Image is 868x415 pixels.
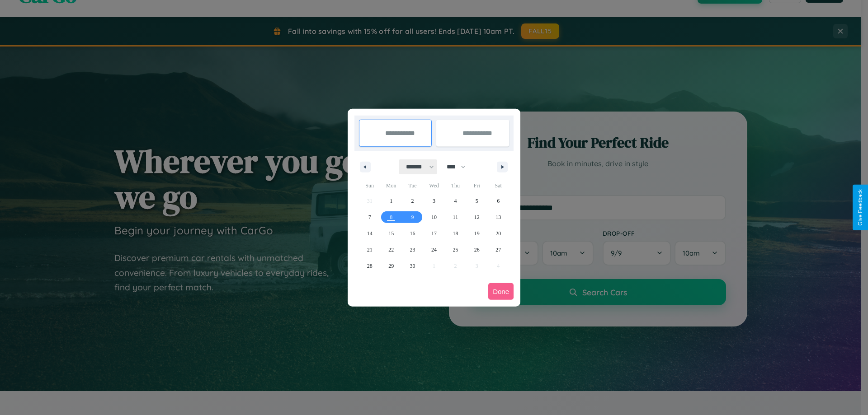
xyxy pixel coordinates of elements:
[453,225,458,242] span: 18
[380,178,401,193] span: Mon
[488,209,509,225] button: 13
[453,242,458,258] span: 25
[488,178,509,193] span: Sat
[402,242,423,258] button: 23
[410,242,415,258] span: 23
[368,209,371,225] span: 7
[367,258,373,274] span: 28
[359,178,380,193] span: Sun
[402,225,423,242] button: 16
[380,193,401,209] button: 1
[466,178,487,193] span: Fri
[388,242,394,258] span: 22
[402,258,423,274] button: 30
[488,193,509,209] button: 6
[453,209,458,225] span: 11
[402,178,423,193] span: Tue
[474,242,480,258] span: 26
[390,193,392,209] span: 1
[474,225,480,242] span: 19
[359,225,380,242] button: 14
[431,225,437,242] span: 17
[497,193,500,209] span: 6
[411,193,414,209] span: 2
[402,209,423,225] button: 9
[388,225,394,242] span: 15
[495,225,501,242] span: 20
[466,242,487,258] button: 26
[433,193,435,209] span: 3
[431,242,437,258] span: 24
[495,242,501,258] span: 27
[410,225,415,242] span: 16
[367,242,373,258] span: 21
[488,242,509,258] button: 27
[466,193,487,209] button: 5
[388,258,394,274] span: 29
[359,258,380,274] button: 28
[423,225,444,242] button: 17
[857,189,863,226] div: Give Feedback
[488,225,509,242] button: 20
[445,209,466,225] button: 11
[380,242,401,258] button: 22
[431,209,437,225] span: 10
[411,209,414,225] span: 9
[390,209,392,225] span: 8
[380,225,401,242] button: 15
[402,193,423,209] button: 2
[445,193,466,209] button: 4
[423,178,444,193] span: Wed
[474,209,480,225] span: 12
[445,242,466,258] button: 25
[410,258,415,274] span: 30
[359,209,380,225] button: 7
[488,283,514,300] button: Done
[359,242,380,258] button: 21
[445,225,466,242] button: 18
[380,209,401,225] button: 8
[466,209,487,225] button: 12
[466,225,487,242] button: 19
[495,209,501,225] span: 13
[476,193,478,209] span: 5
[423,209,444,225] button: 10
[445,178,466,193] span: Thu
[423,242,444,258] button: 24
[423,193,444,209] button: 3
[367,225,373,242] span: 14
[380,258,401,274] button: 29
[454,193,457,209] span: 4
